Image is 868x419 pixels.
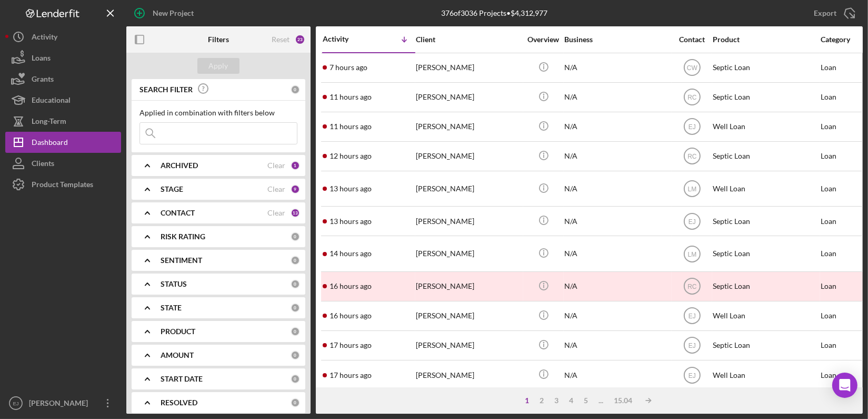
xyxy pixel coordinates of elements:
[524,35,563,44] div: Overview
[291,232,300,241] div: 0
[161,185,183,193] b: STAGE
[713,113,818,141] div: Well Loan
[564,332,670,359] div: N/A
[291,398,300,407] div: 0
[688,313,695,320] text: EJ
[330,63,367,72] time: 2025-08-15 04:46
[267,185,285,193] div: Clear
[139,85,193,94] b: SEARCH FILTER
[713,207,818,235] div: Septic Loan
[330,184,372,193] time: 2025-08-14 22:55
[564,172,670,206] div: N/A
[416,332,521,359] div: [PERSON_NAME]
[535,396,550,405] div: 2
[267,209,285,217] div: Clear
[32,69,54,92] div: Grants
[5,393,121,414] button: EJ[PERSON_NAME]
[416,302,521,330] div: [PERSON_NAME]
[161,398,197,407] b: RESOLVED
[291,184,300,194] div: 9
[416,272,521,300] div: [PERSON_NAME]
[832,373,857,398] div: Open Intercom Messenger
[209,58,228,74] div: Apply
[564,142,670,170] div: N/A
[208,35,229,44] b: Filters
[579,396,594,405] div: 5
[161,232,205,241] b: RISK RATING
[416,83,521,111] div: [PERSON_NAME]
[5,26,121,47] button: Activity
[5,174,121,195] button: Product Templates
[161,209,195,217] b: CONTACT
[26,393,95,416] div: [PERSON_NAME]
[687,283,697,290] text: RC
[550,396,564,405] div: 3
[688,372,695,379] text: EJ
[564,237,670,270] div: N/A
[291,85,300,94] div: 0
[139,109,297,117] div: Applied in combination with filters below
[32,153,54,177] div: Clients
[564,54,670,82] div: N/A
[687,153,697,160] text: RC
[161,351,194,359] b: AMOUNT
[32,90,71,113] div: Educational
[416,207,521,235] div: [PERSON_NAME]
[713,83,818,111] div: Septic Loan
[5,153,121,174] button: Clients
[13,401,18,406] text: EJ
[161,327,195,336] b: PRODUCT
[564,113,670,141] div: N/A
[416,237,521,270] div: [PERSON_NAME]
[32,47,51,71] div: Loans
[441,9,547,17] div: 376 of 3036 Projects • $4,312,977
[564,272,670,300] div: N/A
[713,54,818,82] div: Septic Loan
[713,237,818,270] div: Septic Loan
[291,374,300,384] div: 0
[609,396,638,405] div: 15.04
[564,207,670,235] div: N/A
[126,3,204,24] button: New Project
[564,396,579,405] div: 4
[713,361,818,389] div: Well Loan
[5,90,121,111] button: Educational
[687,64,698,72] text: CW
[713,35,818,44] div: Product
[330,371,372,379] time: 2025-08-14 19:37
[416,172,521,206] div: [PERSON_NAME]
[713,272,818,300] div: Septic Loan
[272,35,290,44] div: Reset
[291,161,300,170] div: 1
[672,35,712,44] div: Contact
[291,208,300,218] div: 13
[291,327,300,336] div: 0
[564,361,670,389] div: N/A
[713,302,818,330] div: Well Loan
[520,396,535,405] div: 1
[330,249,372,258] time: 2025-08-14 22:03
[5,132,121,153] button: Dashboard
[687,186,696,193] text: LM
[161,256,202,265] b: SENTIMENT
[267,161,285,170] div: Clear
[32,111,66,134] div: Long-Term
[416,54,521,82] div: [PERSON_NAME]
[564,83,670,111] div: N/A
[687,250,696,258] text: LM
[323,35,369,43] div: Activity
[330,341,372,349] time: 2025-08-14 19:40
[5,111,121,132] button: Long-Term
[330,93,372,101] time: 2025-08-15 01:38
[416,361,521,389] div: [PERSON_NAME]
[5,69,121,90] button: Grants
[330,282,372,290] time: 2025-08-14 20:28
[713,142,818,170] div: Septic Loan
[564,302,670,330] div: N/A
[32,132,68,155] div: Dashboard
[32,26,57,50] div: Activity
[197,58,240,74] button: Apply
